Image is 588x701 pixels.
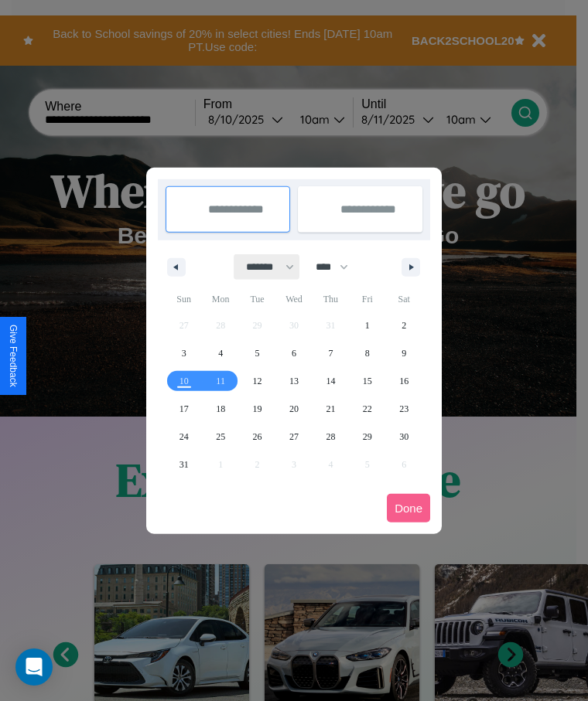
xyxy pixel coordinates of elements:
span: 30 [399,423,409,451]
button: 1 [349,311,385,339]
button: 20 [275,395,312,423]
span: 21 [326,395,335,423]
button: 26 [239,423,275,451]
button: 29 [349,423,385,451]
span: Tue [239,287,275,311]
span: 15 [363,367,372,395]
span: 22 [363,395,372,423]
button: 12 [239,367,275,395]
span: 28 [326,423,335,451]
div: Open Intercom Messenger [15,648,53,686]
span: 2 [402,311,406,339]
span: 29 [363,423,372,451]
button: 28 [313,423,349,451]
span: 10 [179,367,189,395]
button: 8 [349,339,385,367]
span: Sat [386,287,422,311]
div: Give Feedback [8,325,19,387]
button: 17 [166,395,202,423]
button: 10 [166,367,202,395]
span: 20 [289,395,299,423]
span: 19 [253,395,262,423]
button: 3 [166,339,202,367]
span: Sun [166,287,202,311]
button: 31 [166,451,202,478]
button: 27 [275,423,312,451]
button: 4 [202,339,238,367]
button: 22 [349,395,385,423]
button: 23 [386,395,422,423]
span: 14 [326,367,335,395]
span: 3 [182,339,186,367]
button: 15 [349,367,385,395]
button: 24 [166,423,202,451]
button: 5 [239,339,275,367]
span: 4 [218,339,223,367]
span: Fri [349,287,385,311]
span: 26 [253,423,262,451]
span: 1 [365,311,370,339]
button: 14 [313,367,349,395]
button: 6 [275,339,312,367]
span: 7 [328,339,333,367]
button: 16 [386,367,422,395]
span: 6 [292,339,296,367]
span: Thu [313,287,349,311]
span: 24 [179,423,189,451]
button: 11 [202,367,238,395]
span: 12 [253,367,262,395]
button: 7 [313,339,349,367]
button: Done [387,494,430,522]
span: 9 [402,339,406,367]
button: 9 [386,339,422,367]
button: 2 [386,311,422,339]
span: 23 [399,395,409,423]
span: 5 [255,339,260,367]
button: 13 [275,367,312,395]
span: 18 [216,395,225,423]
span: 8 [365,339,370,367]
button: 18 [202,395,238,423]
button: 30 [386,423,422,451]
span: 13 [289,367,299,395]
span: 17 [179,395,189,423]
span: Wed [275,287,312,311]
span: Mon [202,287,238,311]
span: 11 [216,367,225,395]
span: 31 [179,451,189,478]
button: 19 [239,395,275,423]
span: 27 [289,423,299,451]
span: 25 [216,423,225,451]
button: 25 [202,423,238,451]
button: 21 [313,395,349,423]
span: 16 [399,367,409,395]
